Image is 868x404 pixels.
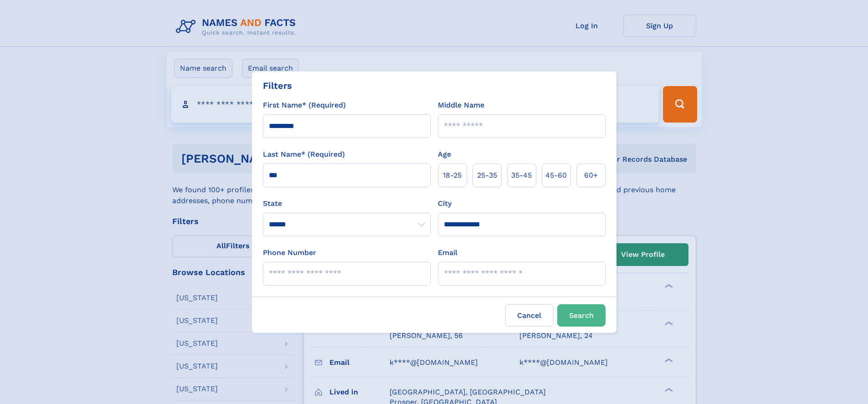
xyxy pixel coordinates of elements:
label: First Name* (Required) [263,100,346,111]
button: Search [557,304,606,327]
label: Phone Number [263,247,316,258]
span: 60+ [584,170,598,181]
label: Last Name* (Required) [263,149,345,160]
label: Age [438,149,451,160]
span: 18‑25 [443,170,462,181]
label: City [438,198,452,209]
span: 45‑60 [545,170,567,181]
span: 35‑45 [511,170,532,181]
label: Cancel [505,304,554,327]
span: 25‑35 [477,170,497,181]
label: Email [438,247,457,258]
div: Filters [263,79,292,92]
label: State [263,198,431,209]
label: Middle Name [438,100,484,111]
